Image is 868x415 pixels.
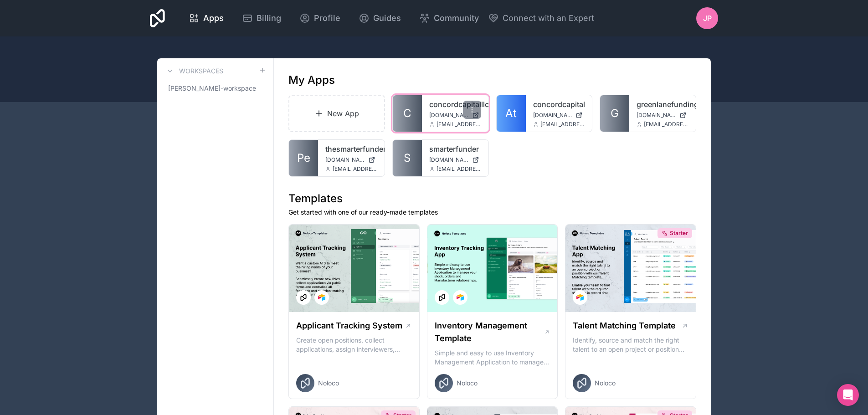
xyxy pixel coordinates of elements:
a: Billing [235,8,288,28]
a: Apps [181,8,231,28]
span: Connect with an Expert [503,12,594,25]
a: [DOMAIN_NAME] [637,112,688,119]
a: Profile [292,8,348,28]
span: Billing [257,12,281,25]
span: C [403,106,411,121]
span: [DOMAIN_NAME] [429,156,468,164]
span: JP [703,13,712,24]
button: Connect with an Expert [488,12,594,25]
span: [PERSON_NAME]-workspace [168,84,256,93]
a: C [393,95,422,132]
span: Noloco [318,379,339,388]
span: S [404,151,411,165]
h3: Workspaces [179,67,223,76]
span: [EMAIL_ADDRESS][DOMAIN_NAME] [437,165,481,173]
span: [EMAIL_ADDRESS][DOMAIN_NAME] [540,121,585,128]
h1: Talent Matching Template [573,319,676,332]
span: [EMAIL_ADDRESS][DOMAIN_NAME] [437,121,481,128]
span: Starter [670,230,688,237]
span: Profile [314,12,340,25]
a: Community [412,8,486,28]
img: Airtable Logo [576,294,584,301]
a: [DOMAIN_NAME] [533,112,585,119]
a: Guides [351,8,408,28]
span: Noloco [595,379,616,388]
h1: Applicant Tracking System [296,319,402,332]
span: Community [434,12,479,25]
a: [DOMAIN_NAME] [325,156,377,164]
a: [PERSON_NAME]-workspace [164,80,266,97]
img: Airtable Logo [318,294,325,301]
h1: Inventory Management Template [435,319,544,345]
p: Simple and easy to use Inventory Management Application to manage your stock, orders and Manufact... [435,348,550,367]
p: Get started with one of our ready-made templates [288,208,696,217]
span: Noloco [457,379,478,388]
a: G [600,95,629,132]
span: Guides [373,12,401,25]
a: S [393,140,422,176]
a: At [497,95,526,132]
a: greenlanefunding [637,99,688,110]
span: [EMAIL_ADDRESS][DOMAIN_NAME] [644,121,688,128]
a: concordcapitalllc [429,99,481,110]
span: G [611,106,619,121]
a: Pe [289,140,318,176]
h1: Templates [288,191,696,206]
a: Workspaces [164,66,223,77]
span: [DOMAIN_NAME] [637,112,676,119]
div: Open Intercom Messenger [837,384,859,406]
img: Airtable Logo [457,294,464,301]
p: Identify, source and match the right talent to an open project or position with our Talent Matchi... [573,336,688,354]
a: concordcapital [533,99,585,110]
a: [DOMAIN_NAME] [429,112,481,119]
span: Apps [203,12,224,25]
span: [DOMAIN_NAME] [429,112,468,119]
a: New App [288,95,385,132]
span: [DOMAIN_NAME] [325,156,365,164]
a: smarterfunder [429,143,481,154]
span: [DOMAIN_NAME] [533,112,572,119]
span: At [505,106,517,121]
span: [EMAIL_ADDRESS][DOMAIN_NAME] [333,165,377,173]
a: [DOMAIN_NAME] [429,156,481,164]
p: Create open positions, collect applications, assign interviewers, centralise candidate feedback a... [296,336,412,354]
span: Pe [297,151,310,165]
h1: My Apps [288,73,335,87]
a: thesmarterfunder [325,143,377,154]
